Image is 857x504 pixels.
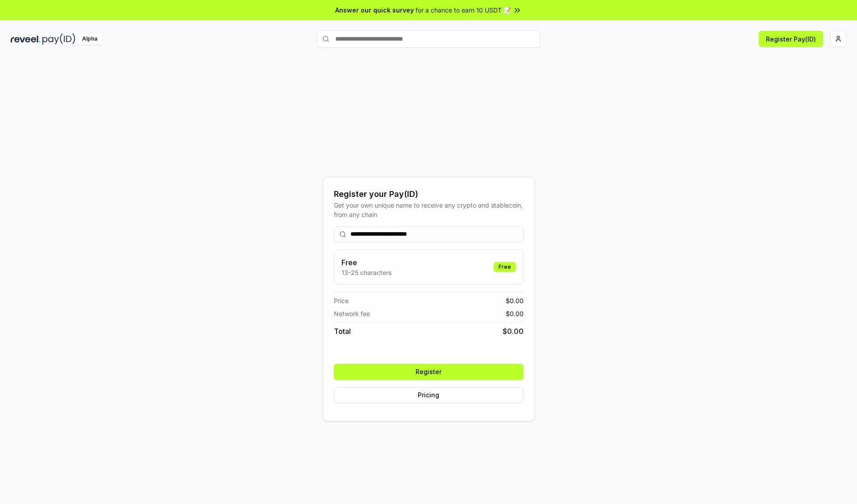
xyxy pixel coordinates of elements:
[341,257,391,268] h3: Free
[416,5,511,15] span: for a chance to earn 10 USDT 📝
[506,309,524,318] span: $ 0.00
[334,309,370,318] span: Network fee
[494,262,516,272] div: Free
[42,33,75,45] img: pay_id
[334,387,524,403] button: Pricing
[334,326,351,337] span: Total
[503,326,524,337] span: $ 0.00
[334,200,524,219] div: Get your own unique name to receive any crypto and stablecoin, from any chain
[335,5,414,15] span: Answer our quick survey
[77,33,102,45] div: Alpha
[11,33,41,45] img: reveel_dark
[341,268,391,277] p: 13-25 characters
[334,296,349,305] span: Price
[334,188,524,200] div: Register your Pay(ID)
[334,364,524,380] button: Register
[506,296,524,305] span: $ 0.00
[759,31,823,47] button: Register Pay(ID)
